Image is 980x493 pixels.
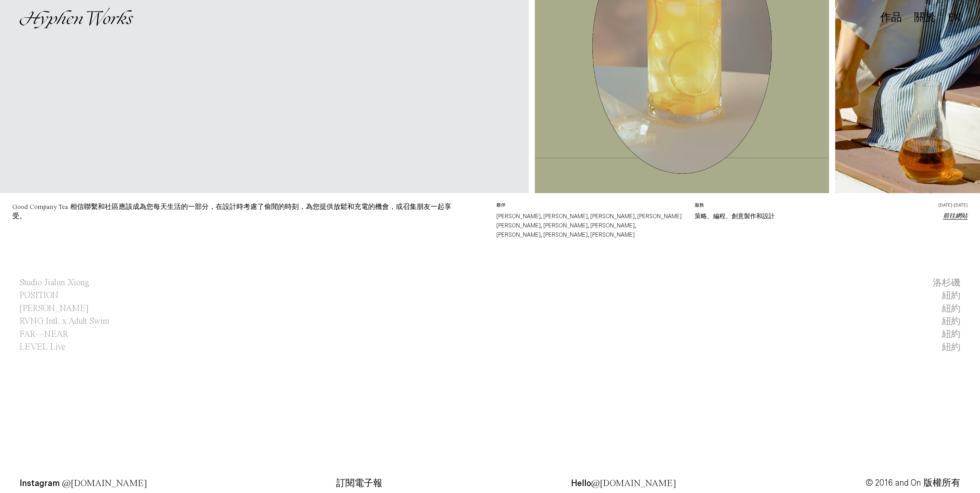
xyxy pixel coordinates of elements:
[695,212,881,221] p: 策略、編程、創意製作和設計
[942,328,960,340] div: 紐約
[571,479,591,488] strong: Hello
[20,315,109,328] span: RVNG Intl. x Adult Swim
[336,479,382,487] a: 訂閱電子報
[20,8,133,29] img: Hyphen Works
[865,478,921,488] span: © 2016 and On
[880,12,902,23] div: 作品
[20,479,147,488] a: Instagram @[DOMAIN_NAME]
[496,202,682,212] p: 夥伴
[942,303,960,315] div: 紐約
[571,479,676,488] a: Hello@[DOMAIN_NAME]
[20,479,60,488] strong: Instagram
[942,315,960,328] div: 紐約
[571,479,676,488] span: @[DOMAIN_NAME]
[880,14,902,23] a: 作品
[943,213,968,219] a: 前往網站
[914,12,936,23] div: 關於
[933,277,960,289] div: 洛杉磯
[12,204,451,220] div: Good Company Tea 相信聯繫和社區應該成為您每天生活的一部分，在設計時考慮了偷閒的時刻，為您提供放鬆和充電的機會，或召集朋友一起享受。
[942,289,960,302] div: 紐約
[336,479,382,488] span: 訂閱電子報
[893,202,968,212] p: [DATE]-[DATE]
[20,341,65,353] span: LEVEL Live
[695,202,881,212] p: 服務
[923,478,960,488] span: 版權所有
[496,212,682,239] p: [PERSON_NAME], [PERSON_NAME], [PERSON_NAME], [PERSON_NAME] [PERSON_NAME], [PERSON_NAME], [PERSON_...
[914,14,936,23] a: 關於
[20,289,59,302] span: POSITION
[62,479,147,488] span: @[DOMAIN_NAME]
[948,13,960,22] a: EN
[20,276,89,289] span: Studio Jialun Xiong
[20,302,89,315] span: [PERSON_NAME]
[20,328,68,341] span: FAR—NEAR
[942,341,960,353] div: 紐約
